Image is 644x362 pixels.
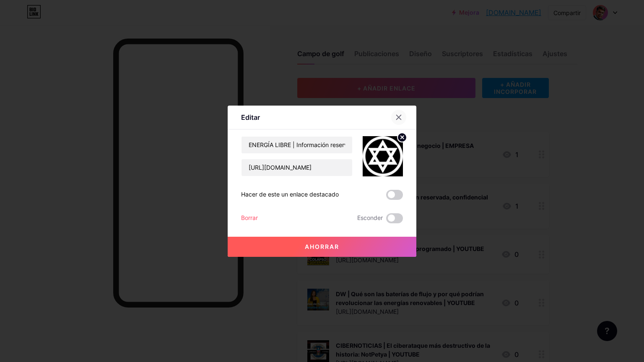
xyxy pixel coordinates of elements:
[241,137,352,153] input: Título
[241,214,258,221] font: Borrar
[363,136,403,176] img: miniatura del enlace
[357,214,383,221] font: Esconder
[241,191,339,198] font: Hacer de este un enlace destacado
[241,159,352,176] input: URL
[228,237,416,257] button: Ahorrar
[241,113,260,122] font: Editar
[305,243,339,250] font: Ahorrar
